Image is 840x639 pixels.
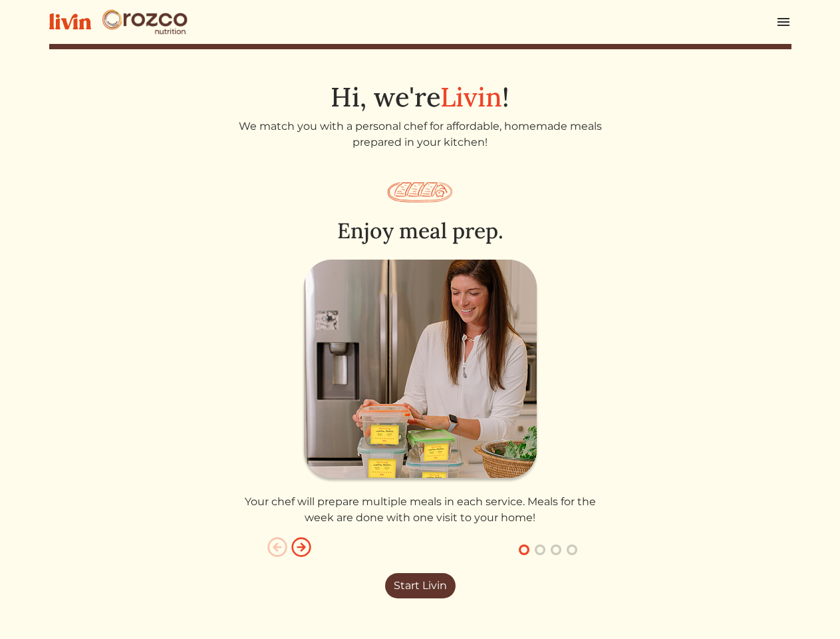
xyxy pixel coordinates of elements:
p: Your chef will prepare multiple meals in each service. Meals for the week are done with one visit... [235,494,606,526]
img: menu_hamburger-cb6d353cf0ecd9f46ceae1c99ecbeb4a00e71ca567a856bd81f57e9d8c17bb26.svg [775,14,791,30]
img: arrow_left_circle-e85112c684eda759d60b36925cadc85fc21d73bdafaa37c14bdfe87aa8b63651.svg [267,536,288,558]
img: enjoy_meal_prep-36db4eeefb09911d9b3119a13cdedac3264931b53eb4974d467b597d59b39c6d.png [301,260,539,483]
img: arrow_right_circle-0c737bc566e65d76d80682a015965e9d48686a7e0252d16461ad7fdad8d1263b.svg [291,536,312,558]
img: livin-logo-a0d97d1a881af30f6274990eb6222085a2533c92bbd1e4f22c21b4f0d0e3210c.svg [49,13,91,30]
img: salmon_plate-7b7466995c04d3751ae4af77f50094417e75221c2a488d61e9b9888cdcba9572.svg [388,182,452,202]
h1: Hi, we're ! [49,81,791,113]
h2: Enjoy meal prep. [235,218,606,244]
img: Orozco Nutrition [102,9,188,35]
a: Start Livin [385,573,456,598]
span: Livin [440,80,502,114]
p: We match you with a personal chef for affordable, homemade meals prepared in your kitchen! [235,118,606,150]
